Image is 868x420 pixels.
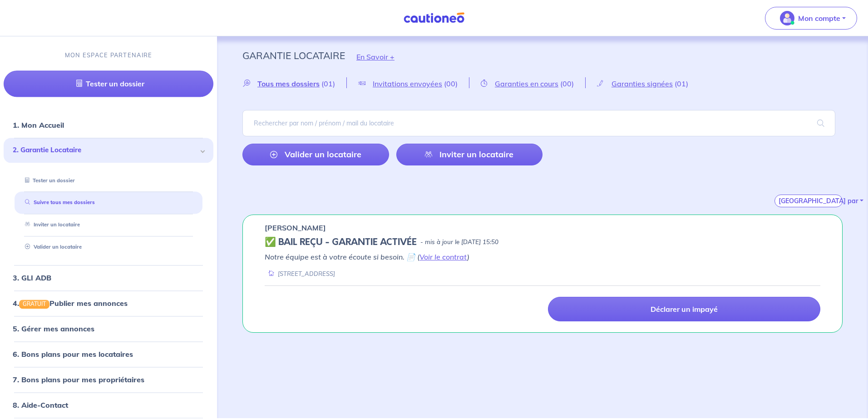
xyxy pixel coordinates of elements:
[21,244,82,250] a: Valider un locataire
[257,79,320,88] span: Tous mes dossiers
[4,269,213,287] div: 3. GLI ADB
[396,144,543,165] a: Inviter un locataire
[347,79,469,88] a: Invitations envoyées(00)
[612,79,673,88] span: Garanties signées
[15,195,202,210] div: Suivre tous mes dossiers
[265,237,820,248] div: state: CONTRACT-VALIDATED, Context: IN-MANAGEMENT,IS-GL-CAUTION
[15,218,202,233] div: Inviter un locataire
[13,121,64,130] a: 1. Mon Accueil
[265,222,326,233] p: [PERSON_NAME]
[806,110,835,136] span: search
[4,396,213,414] div: 8. Aide-Contact
[265,252,469,261] em: Notre équipe est à votre écoute si besoin. 📄 ( )
[265,270,335,278] div: [STREET_ADDRESS]
[548,297,820,321] a: Déclarer un impayé
[774,195,843,207] button: [GEOGRAPHIC_DATA] par
[13,350,133,359] a: 6. Bons plans pour mes locataires
[651,305,718,314] p: Déclarer un impayé
[21,200,95,206] a: Suivre tous mes dossiers
[765,7,857,30] button: illu_account_valid_menu.svgMon compte
[13,324,94,333] a: 5. Gérer mes annonces
[21,222,80,228] a: Inviter un locataire
[4,370,213,389] div: 7. Bons plans pour mes propriétaires
[4,294,213,312] div: 4.GRATUITPublier mes annonces
[15,240,202,255] div: Valider un locataire
[13,400,68,410] a: 8. Aide-Contact
[13,273,51,282] a: 3. GLI ADB
[798,13,840,24] p: Mon compte
[4,116,213,135] div: 1. Mon Accueil
[21,177,75,184] a: Tester un dossier
[265,237,417,248] h5: ✅ BAIL REÇU - GARANTIE ACTIVÉE
[780,11,794,25] img: illu_account_valid_menu.svg
[345,44,406,70] button: En Savoir +
[321,79,335,88] span: (01)
[373,79,442,88] span: Invitations envoyées
[419,252,467,261] a: Voir le contrat
[242,79,346,88] a: Tous mes dossiers(01)
[675,79,688,88] span: (01)
[420,238,498,247] p: - mis à jour le [DATE] 15:50
[586,79,700,88] a: Garanties signées(01)
[13,375,144,384] a: 7. Bons plans pour mes propriétaires
[560,79,574,88] span: (00)
[242,144,389,165] a: Valider un locataire
[15,173,202,188] div: Tester un dossier
[4,71,213,97] a: Tester un dossier
[242,47,345,64] p: Garantie Locataire
[469,79,585,88] a: Garanties en cours(00)
[444,79,458,88] span: (00)
[13,145,197,156] span: 2. Garantie Locataire
[400,12,468,24] img: Cautioneo
[495,79,558,88] span: Garanties en cours
[13,299,128,308] a: 4.GRATUITPublier mes annonces
[242,110,835,136] input: Rechercher par nom / prénom / mail du locataire
[4,320,213,338] div: 5. Gérer mes annonces
[65,51,153,60] p: MON ESPACE PARTENAIRE
[4,138,213,163] div: 2. Garantie Locataire
[4,345,213,363] div: 6. Bons plans pour mes locataires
